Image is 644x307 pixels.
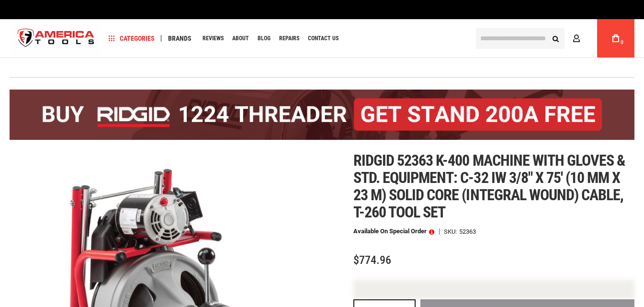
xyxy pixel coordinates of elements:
[279,35,299,41] span: Repairs
[10,21,102,57] img: America Tools
[253,32,275,45] a: Blog
[258,35,271,41] span: Blog
[621,40,623,45] span: 0
[104,32,159,45] a: Categories
[308,35,339,41] span: Contact Us
[168,35,192,42] span: Brands
[10,90,634,140] img: BOGO: Buy the RIDGID® 1224 Threader (26092), get the 92467 200A Stand FREE!
[232,35,249,41] span: About
[444,228,459,235] strong: SKU
[10,21,102,57] a: store logo
[203,35,224,41] span: Reviews
[275,32,304,45] a: Repairs
[164,32,196,45] a: Brands
[607,19,625,57] a: 0
[353,151,626,221] span: Ridgid 52363 k-400 machine with gloves & std. equipment: c-32 iw 3/8" x 75' (10 mm x 23 m) solid ...
[459,228,476,235] div: 52363
[353,228,434,235] p: Available on Special Order
[109,35,155,42] span: Categories
[353,253,391,267] span: $774.96
[198,32,228,45] a: Reviews
[304,32,343,45] a: Contact Us
[228,32,253,45] a: About
[546,29,565,47] button: Search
